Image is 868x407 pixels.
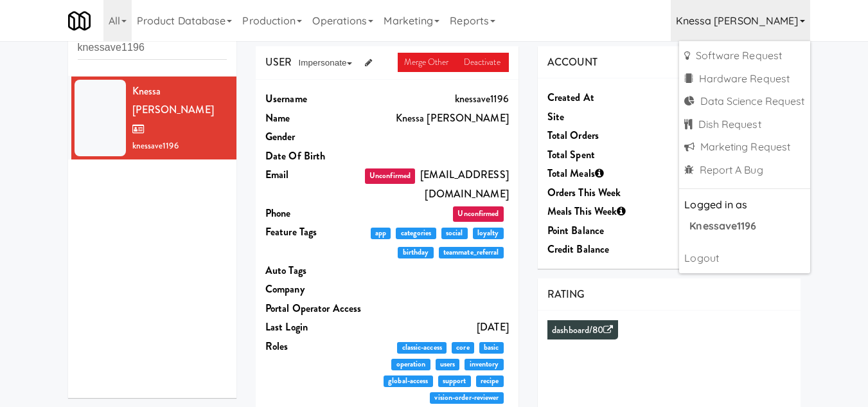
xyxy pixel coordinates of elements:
input: Search user [78,36,227,60]
span: teammate_referral [439,247,504,258]
span: operation [391,359,430,370]
span: support [438,375,471,387]
dd: 0 [644,164,790,183]
span: classic-access [397,342,447,354]
dt: Date Of Birth [265,147,363,166]
a: knessave1196 [684,215,810,238]
a: Software Request [679,44,810,68]
span: recipe [476,375,504,387]
dd: [EMAIL_ADDRESS][DOMAIN_NAME] [363,165,509,203]
li: Logged in as [679,195,810,247]
dd: 0 [644,183,790,203]
img: Micromart [68,10,91,32]
a: Deactivate [457,53,509,72]
dt: Credit Balance [547,240,645,259]
dd: $0 [644,240,790,259]
dt: Gender [265,127,363,147]
dt: Total Spent [547,145,645,165]
span: global-access [384,375,433,387]
span: birthday [398,247,433,258]
dt: Orders This Week [547,183,645,203]
dt: Last login [265,318,363,337]
dd: 0 [644,202,790,221]
dt: Meals This Week [547,202,645,221]
span: categories [396,228,436,239]
dt: Phone [265,204,363,223]
span: social [441,228,468,239]
span: basic [479,342,504,354]
dt: Site [547,107,645,127]
dt: Created at [547,88,645,107]
span: Unconfirmed [365,168,415,184]
span: Unconfirmed [453,206,503,222]
dt: Company [265,280,363,299]
span: knessave1196 [132,140,179,152]
a: Report a bug [679,159,810,182]
dt: Portal Operator Access [265,299,363,318]
dd: 0 [644,126,790,145]
span: USER [265,55,292,69]
button: Impersonate [292,53,358,73]
dt: Email [265,165,363,185]
span: app [371,228,391,239]
dt: Point Balance [547,221,645,240]
a: Marketing Request [679,136,810,159]
dt: Username [265,89,363,109]
dd: [DATE] [363,318,509,337]
dt: Roles [265,337,363,356]
dt: Total Meals [547,164,645,183]
a: Merge Other [398,53,457,72]
dt: Auto Tags [265,261,363,280]
dd: $0 [644,145,790,165]
span: Knessa [PERSON_NAME] [132,84,214,136]
dt: Feature Tags [265,222,363,242]
b: knessave1196 [689,219,756,232]
dd: 500 [644,221,790,240]
dd: [DATE] [644,88,790,107]
a: Hardware Request [679,68,810,91]
a: dashboard/80 [552,323,613,337]
span: users [436,359,460,370]
span: loyalty [473,228,504,239]
li: Knessa [PERSON_NAME]knessave1196 [68,77,237,159]
span: core [452,342,474,354]
dt: Total Orders [547,126,645,145]
dd: Knessa [PERSON_NAME] [363,109,509,128]
span: ACCOUNT [547,55,598,69]
a: Data Science Request [679,90,810,113]
dd: knessave1196 [363,89,509,109]
a: Logout [679,247,810,270]
span: inventory [465,359,503,370]
span: vision-order-reviewer [430,392,503,404]
a: Dish Request [679,113,810,136]
dt: Name [265,109,363,128]
span: RATING [547,287,585,302]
